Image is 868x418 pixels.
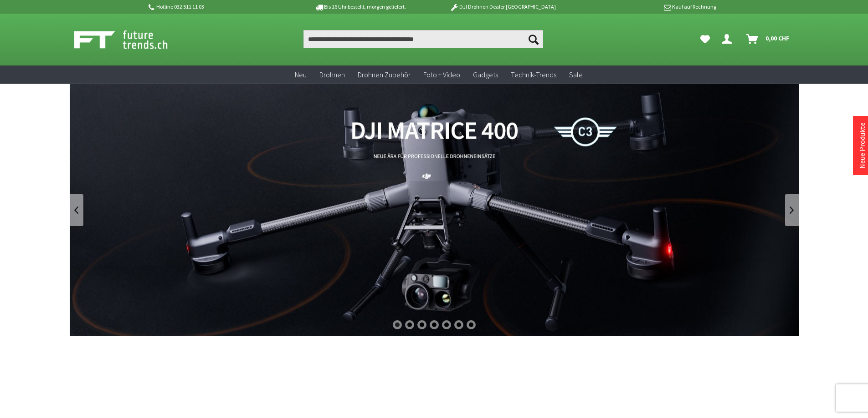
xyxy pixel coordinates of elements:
a: Drohnen [313,65,351,84]
img: Shop Futuretrends - zur Startseite wechseln [74,28,188,51]
a: Warenkorb [743,30,794,48]
div: 2 [405,320,414,329]
span: Sale [569,70,583,79]
p: Hotline 032 511 11 03 [147,1,289,12]
a: DJI Matrice 400 [70,84,799,336]
a: Neue Produkte [858,122,867,169]
div: 5 [442,320,451,329]
span: Technik-Trends [511,70,556,79]
div: 3 [417,320,426,329]
span: Drohnen Zubehör [358,70,411,79]
div: 1 [393,320,402,329]
span: Neu [295,70,307,79]
a: Dein Konto [718,30,739,48]
p: Kauf auf Rechnung [574,1,716,12]
a: Technik-Trends [504,65,563,84]
a: Neu [288,65,313,84]
a: Meine Favoriten [696,30,714,48]
span: 0,00 CHF [765,31,790,45]
a: Drohnen Zubehör [351,65,417,84]
a: Foto + Video [417,65,467,84]
a: Sale [563,65,589,84]
span: Gadgets [473,70,498,79]
input: Produkt, Marke, Kategorie, EAN, Artikelnummer… [303,30,543,48]
a: Gadgets [467,65,504,84]
div: 6 [454,320,463,329]
span: Foto + Video [423,70,460,79]
div: 4 [430,320,439,329]
button: Suchen [524,30,543,48]
p: DJI Drohnen Dealer [GEOGRAPHIC_DATA] [431,1,574,12]
span: Drohnen [319,70,345,79]
p: Bis 16 Uhr bestellt, morgen geliefert. [289,1,431,12]
div: 7 [467,320,476,329]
